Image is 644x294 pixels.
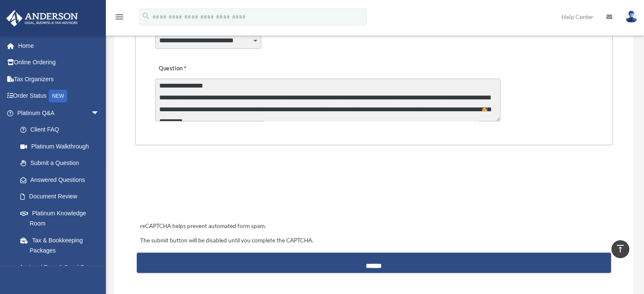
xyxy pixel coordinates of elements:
[12,121,112,138] a: Client FAQ
[49,90,67,102] div: NEW
[114,12,124,22] i: menu
[615,244,625,254] i: vertical_align_top
[6,104,112,121] a: Platinum Q&Aarrow_drop_down
[6,88,112,105] a: Order StatusNEW
[12,188,112,205] a: Document Review
[12,205,112,232] a: Platinum Knowledge Room
[141,11,151,21] i: search
[12,138,112,155] a: Platinum Walkthrough
[91,104,108,122] span: arrow_drop_down
[114,15,124,22] a: menu
[137,221,611,231] div: reCAPTCHA helps prevent automated form spam.
[12,259,112,276] a: Land Trust & Deed Forum
[12,155,108,172] a: Submit a Question
[6,71,112,88] a: Tax Organizers
[12,171,112,188] a: Answered Questions
[611,240,629,258] a: vertical_align_top
[155,79,500,121] textarea: To enrich screen reader interactions, please activate Accessibility in Grammarly extension settings
[155,63,221,75] label: Question
[625,11,638,23] img: User Pic
[137,236,611,246] div: The submit button will be disabled until you complete the CAPTCHA.
[12,232,112,259] a: Tax & Bookkeeping Packages
[6,54,112,71] a: Online Ordering
[138,171,266,204] iframe: To enrich screen reader interactions, please activate Accessibility in Grammarly extension settings
[4,10,80,27] img: Anderson Advisors Platinum Portal
[6,37,112,54] a: Home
